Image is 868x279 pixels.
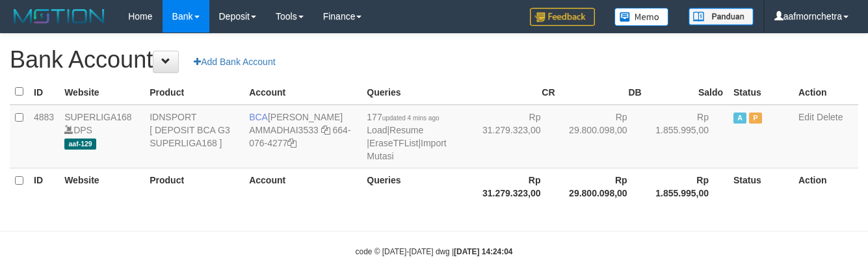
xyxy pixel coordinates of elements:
td: DPS [59,105,144,168]
a: Load [367,125,387,135]
th: Account [244,168,362,205]
img: Button%20Memo.svg [614,8,669,26]
td: Rp 1.855.995,00 [647,105,728,168]
th: Rp 31.279.323,00 [473,168,560,205]
h1: Bank Account [10,47,858,73]
span: Active [733,113,746,124]
th: Saldo [647,79,728,105]
th: Website [59,168,144,205]
th: DB [560,79,647,105]
th: Status [728,168,793,205]
td: IDNSPORT [ DEPOSIT BCA G3 SUPERLIGA168 ] [144,105,244,168]
strong: [DATE] 14:24:04 [454,247,512,256]
td: Rp 31.279.323,00 [473,105,560,168]
th: Action [793,79,858,105]
a: Edit [798,112,814,122]
th: Website [59,79,144,105]
a: Import Mutasi [367,138,446,161]
th: ID [29,168,59,205]
a: Resume [389,125,423,135]
th: Product [144,79,244,105]
th: Queries [362,79,473,105]
th: Action [793,168,858,205]
td: [PERSON_NAME] 664-076-4277 [244,105,362,168]
img: MOTION_logo.png [10,7,109,26]
th: Queries [362,168,473,205]
th: Product [144,168,244,205]
span: BCA [249,112,268,122]
small: code © [DATE]-[DATE] dwg | [356,247,513,256]
a: Add Bank Account [185,51,283,73]
td: Rp 29.800.098,00 [560,105,647,168]
th: Status [728,79,793,105]
span: updated 4 mins ago [382,114,440,122]
a: EraseTFList [369,138,418,148]
th: CR [473,79,560,105]
td: 4883 [29,105,59,168]
th: Account [244,79,362,105]
th: Rp 29.800.098,00 [560,168,647,205]
th: ID [29,79,59,105]
a: Delete [817,112,843,122]
a: AMMADHAI3533 [249,125,319,135]
img: Feedback.jpg [530,8,595,26]
th: Rp 1.855.995,00 [647,168,728,205]
img: panduan.png [689,8,754,25]
span: 177 [367,112,439,122]
span: Paused [749,113,762,124]
span: aaf-129 [64,139,96,150]
span: | | | [367,112,446,161]
a: SUPERLIGA168 [64,112,132,122]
